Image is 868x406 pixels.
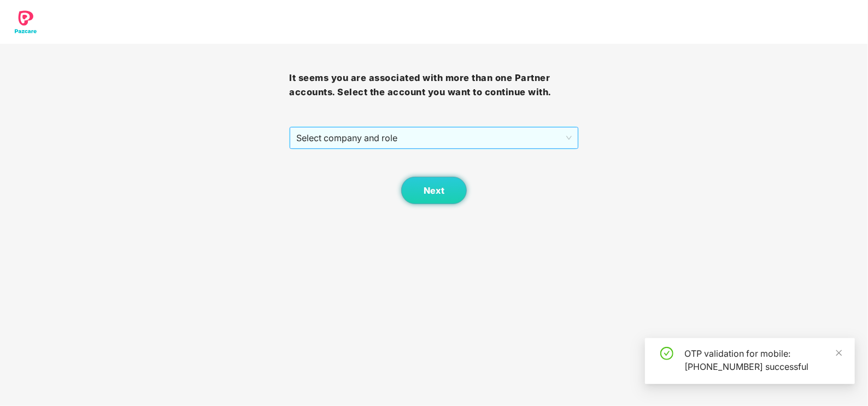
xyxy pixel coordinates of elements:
div: OTP validation for mobile: [PHONE_NUMBER] successful [684,347,842,373]
span: Select company and role [296,127,571,148]
span: close [835,349,843,357]
span: Next [424,185,444,196]
button: Next [401,177,467,204]
span: check-circle [660,347,673,360]
h3: It seems you are associated with more than one Partner accounts. Select the account you want to c... [289,71,578,99]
